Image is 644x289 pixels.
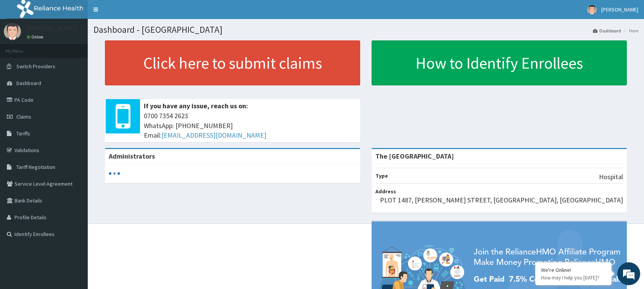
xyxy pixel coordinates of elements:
[144,101,248,110] b: If you have any issue, reach us on:
[93,25,638,35] h1: Dashboard - [GEOGRAPHIC_DATA]
[109,168,120,179] svg: audio-loading
[27,34,45,40] a: Online
[622,27,638,34] li: Here
[161,131,266,140] a: [EMAIL_ADDRESS][DOMAIN_NAME]
[16,164,55,170] span: Tariff Negotiation
[105,40,360,85] a: Click here to submit claims
[375,188,396,195] b: Address
[599,172,623,182] p: Hospital
[4,23,21,40] img: User Image
[109,152,155,161] b: Administrators
[144,111,356,140] span: 0700 7354 2623 WhatsApp: [PHONE_NUMBER] Email:
[375,172,388,179] b: Type
[372,40,627,85] a: How to Identify Enrollees
[27,25,77,32] p: [PERSON_NAME]
[587,5,597,14] img: User Image
[16,80,41,87] span: Dashboard
[601,6,638,13] span: [PERSON_NAME]
[16,113,31,120] span: Claims
[16,63,55,70] span: Switch Providers
[16,130,30,137] span: Tariffs
[593,27,621,34] a: Dashboard
[375,152,454,161] strong: The [GEOGRAPHIC_DATA]
[541,275,606,281] p: How may I help you today?
[380,195,623,205] p: PLOT 1487, [PERSON_NAME] STREET, [GEOGRAPHIC_DATA], [GEOGRAPHIC_DATA]
[541,267,606,273] div: We're Online!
